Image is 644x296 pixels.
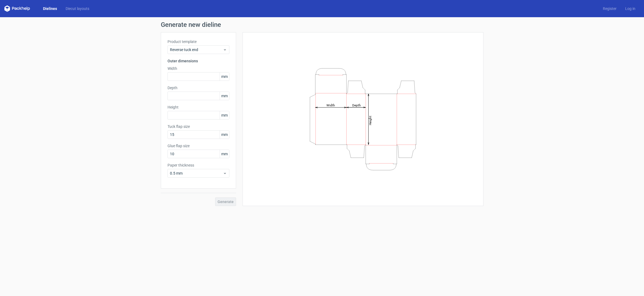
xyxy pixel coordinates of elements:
label: Product template [168,39,229,44]
label: Height [168,104,229,110]
span: mm [220,150,229,158]
a: Dielines [39,6,61,11]
h1: Generate new dieline [161,21,483,28]
span: mm [220,92,229,100]
h3: Outer dimensions [168,58,229,64]
tspan: Depth [352,103,361,107]
span: Reverse tuck end [170,47,223,52]
label: Paper thickness [168,163,229,168]
a: Log in [621,6,640,11]
span: 0.5 mm [170,171,223,176]
tspan: Height [368,115,372,125]
label: Width [168,66,229,71]
a: Diecut layouts [61,6,94,11]
label: Glue flap size [168,143,229,149]
tspan: Width [326,103,335,107]
a: Register [599,6,621,11]
span: mm [220,73,229,81]
label: Depth [168,85,229,91]
span: mm [220,111,229,119]
label: Tuck flap size [168,124,229,129]
span: mm [220,131,229,139]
